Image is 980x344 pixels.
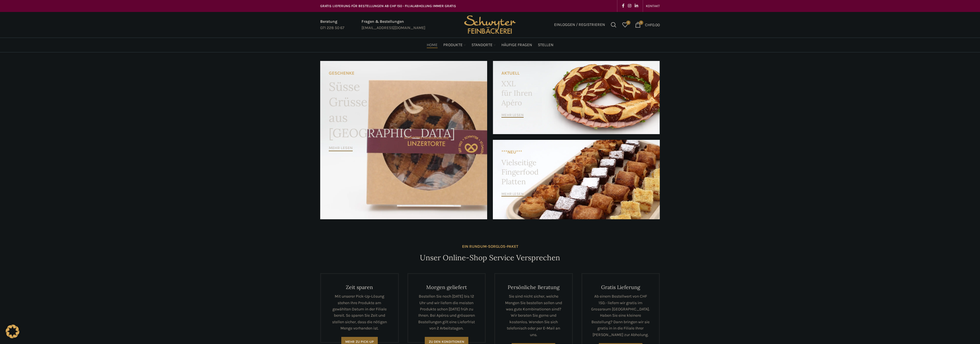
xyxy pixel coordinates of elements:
a: Standorte [471,39,496,51]
div: Meine Wunschliste [619,19,631,30]
p: Ab einem Bestellwert von CHF 150.- liefern wir gratis im Grossraum [GEOGRAPHIC_DATA]. Haben Sie e... [591,293,651,338]
a: Häufige Fragen [501,39,532,51]
a: Home [427,39,438,51]
a: Banner link [493,61,660,134]
a: Einloggen / Registrieren [551,19,608,30]
h4: Morgen geliefert [417,284,477,290]
strong: EIN RUNDUM-SORGLOS-PAKET [462,244,518,249]
a: KONTAKT [646,0,660,12]
a: Infobox link [362,19,425,31]
a: Banner link [493,140,660,219]
a: Facebook social link [620,2,626,10]
span: Mehr zu Pick-Up [345,340,374,344]
a: Banner link [320,61,487,219]
a: Instagram social link [626,2,633,10]
span: Standorte [471,42,493,48]
span: Stellen [538,42,554,48]
span: 0 [639,21,643,25]
p: Mit unserer Pick-Up-Lösung stehen Ihre Produkte am gewählten Datum in der Filiale bereit. So spar... [330,293,389,331]
a: Infobox link [320,19,344,31]
span: 0 [626,21,630,25]
p: Sie sind nicht sicher, welche Mengen Sie bestellen sollen und was gute Kombinationen sind? Wir be... [504,293,563,338]
a: Produkte [443,39,466,51]
a: Suchen [608,19,619,30]
h4: Zeit sparen [330,284,389,290]
span: CHF [645,22,652,27]
h4: Gratis Lieferung [591,284,651,290]
h4: Persönliche Beratung [504,284,563,290]
a: 0 [619,19,631,30]
span: KONTAKT [646,4,660,8]
a: Site logo [462,22,518,27]
span: Einloggen / Registrieren [554,23,605,27]
span: GRATIS LIEFERUNG FÜR BESTELLUNGEN AB CHF 150 - FILIALABHOLUNG IMMER GRATIS [320,4,456,8]
bdi: 0.00 [645,22,660,27]
span: Produkte [443,42,463,48]
a: Linkedin social link [633,2,640,10]
div: Main navigation [317,39,663,51]
div: Secondary navigation [643,0,663,12]
a: Stellen [538,39,554,51]
img: Bäckerei Schwyter [462,12,518,38]
h4: Unser Online-Shop Service Versprechen [420,253,560,263]
span: Häufige Fragen [501,42,532,48]
span: Zu den Konditionen [429,340,464,344]
p: Bestellen Sie noch [DATE] bis 12 Uhr und wir liefern die meisten Produkte schon [DATE] früh zu Ih... [417,293,477,331]
span: Home [427,42,438,48]
a: 0 CHF0.00 [632,19,663,30]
